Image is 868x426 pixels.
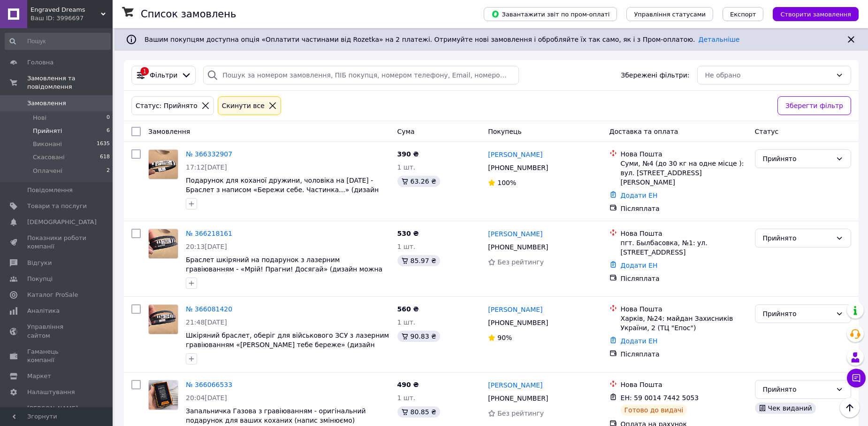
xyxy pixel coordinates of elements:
div: Нова Пошта [621,380,747,389]
button: Наверх [840,398,860,418]
span: Скасовані [33,153,65,162]
span: 0 [107,114,110,122]
button: Чат з покупцем [847,369,866,387]
div: [PHONE_NUMBER] [486,392,550,405]
div: 80.85 ₴ [397,406,440,418]
span: 1 шт. [397,243,416,250]
button: Створити замовлення [773,7,859,21]
a: [PERSON_NAME] [488,380,542,390]
span: 618 [100,153,110,162]
span: 1635 [97,140,110,148]
span: Без рейтингу [497,258,544,266]
input: Пошук [5,33,111,50]
a: [PERSON_NAME] [488,150,542,159]
a: № 366081420 [186,305,232,313]
span: Замовлення [27,99,66,108]
span: Показники роботи компанії [27,234,87,251]
a: Фото товару [148,229,178,259]
span: 20:13[DATE] [186,243,227,250]
span: 530 ₴ [397,230,419,237]
span: 90% [497,334,512,341]
span: 1 шт. [397,318,416,326]
h1: Список замовлень [141,8,236,20]
a: Додати ЕН [621,337,658,345]
input: Пошук за номером замовлення, ПІБ покупця, номером телефону, Email, номером накладної [203,66,519,85]
div: Післяплата [621,204,747,213]
div: 85.97 ₴ [397,255,440,266]
span: Вашим покупцям доступна опція «Оплатити частинами від Rozetka» на 2 платежі. Отримуйте нові замов... [145,36,739,43]
span: 1 шт. [397,394,416,402]
div: Харків, №24: майдан Захисників України, 2 (ТЦ "Епос") [621,314,747,333]
div: Післяплата [621,274,747,283]
span: Повідомлення [27,186,73,194]
div: Статус: Прийнято [134,101,199,111]
span: 560 ₴ [397,305,419,313]
div: Чек виданий [755,403,816,414]
div: Не обрано [705,70,832,80]
button: Зберегти фільтр [777,96,851,115]
img: Фото товару [149,305,178,334]
span: Виконані [33,140,62,148]
span: 20:04[DATE] [186,394,227,402]
span: Управління статусами [634,11,706,18]
div: Cкинути все [220,101,266,111]
a: Запальничка Газова з гравіюванням - оригінальний подарунок для ваших коханих (напис змінюємо) [186,407,366,424]
span: Завантажити звіт по пром-оплаті [491,10,609,18]
span: Замовлення [148,128,190,135]
span: Збережені фільтри: [621,70,689,80]
span: 100% [497,179,516,186]
div: Нова Пошта [621,149,747,159]
span: Аналітика [27,307,60,315]
a: № 366066533 [186,381,232,388]
span: Замовлення та повідомлення [27,74,113,91]
a: Подарунок для коханої дружини, чоловіка на [DATE] - Браслет з написом «Бережи себе. Частинка...» ... [186,177,379,203]
span: 390 ₴ [397,150,419,158]
span: [DEMOGRAPHIC_DATA] [27,218,97,226]
div: пгт. Былбасовка, №1: ул. [STREET_ADDRESS] [621,238,747,257]
span: Відгуки [27,259,52,267]
a: Детальніше [699,36,740,43]
a: Додати ЕН [621,262,658,269]
button: Експорт [723,7,764,21]
span: Покупці [27,275,53,283]
span: Без рейтингу [497,410,544,417]
span: Cума [397,128,415,135]
span: Фільтри [150,70,177,80]
div: Прийнято [763,233,832,243]
span: Налаштування [27,388,75,396]
a: Створити замовлення [763,10,859,17]
div: Нова Пошта [621,304,747,314]
span: Доставка та оплата [609,128,678,135]
a: Фото товару [148,380,178,410]
a: Браслет шкіряний на подарунок з лазерним гравіюванням - «Мрій! Прагни! Досягай» (дизайн можна змі... [186,256,382,282]
div: Нова Пошта [621,229,747,238]
span: 2 [107,167,110,175]
span: 1 шт. [397,163,416,171]
span: Зберегти фільтр [785,101,843,111]
span: Каталог ProSale [27,291,78,299]
img: Фото товару [149,150,178,179]
img: Фото товару [149,229,178,258]
a: [PERSON_NAME] [488,305,542,314]
span: 21:48[DATE] [186,318,227,326]
span: Engraved Dreams [30,6,101,14]
span: Оплачені [33,167,62,175]
span: ЕН: 59 0014 7442 5053 [621,394,699,402]
span: 17:12[DATE] [186,163,227,171]
span: Статус [755,128,779,135]
button: Завантажити звіт по пром-оплаті [484,7,617,21]
a: Фото товару [148,304,178,334]
img: Фото товару [149,380,178,410]
button: Управління статусами [626,7,713,21]
div: Прийнято [763,309,832,319]
div: Готово до видачі [621,404,687,416]
a: Шкіряний браслет, оберіг для військового ЗСУ з лазерним гравіюванням «[PERSON_NAME] тебе береже» ... [186,332,389,358]
a: Фото товару [148,149,178,179]
span: Гаманець компанії [27,348,87,364]
span: Нові [33,114,46,122]
span: Товари та послуги [27,202,87,210]
span: Прийняті [33,127,62,135]
span: Покупець [488,128,521,135]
